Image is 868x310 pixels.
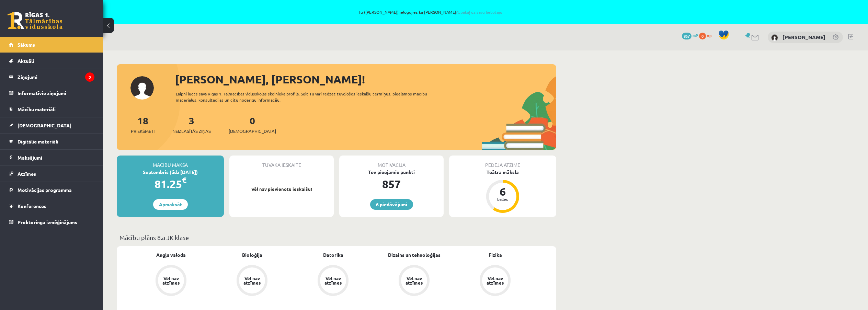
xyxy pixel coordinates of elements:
span: Proktoringa izmēģinājums [18,219,77,225]
span: Digitālie materiāli [18,138,58,145]
span: Neizlasītās ziņas [172,128,211,135]
span: 0 [699,33,706,39]
div: 81.25 [117,176,224,192]
span: Priekšmeti [131,128,155,135]
span: € [182,175,186,185]
img: Elizabete Kaupere [771,34,778,41]
span: Atzīmes [18,171,36,177]
p: Vēl nav pievienotu ieskaišu! [233,186,330,193]
a: Bioloģija [242,251,262,259]
div: Laipni lūgts savā Rīgas 1. Tālmācības vidusskolas skolnieka profilā. Šeit Tu vari redzēt tuvojošo... [176,91,439,103]
a: Vēl nav atzīmes [130,265,212,297]
span: Konferences [18,203,46,209]
div: 857 [339,176,444,192]
div: balles [492,197,513,201]
a: Apmaksāt [153,199,188,210]
a: Vēl nav atzīmes [212,265,293,297]
a: 6 piedāvājumi [370,199,413,210]
div: Vēl nav atzīmes [242,276,262,285]
span: [DEMOGRAPHIC_DATA] [18,122,71,128]
a: Vēl nav atzīmes [293,265,374,297]
a: 3Neizlasītās ziņas [172,114,211,135]
div: 6 [492,186,513,197]
a: Datorika [323,251,343,259]
a: 0 xp [699,33,715,38]
a: Vēl nav atzīmes [374,265,455,297]
a: Digitālie materiāli [9,134,94,149]
a: [DEMOGRAPHIC_DATA] [9,117,94,133]
span: Motivācijas programma [18,187,72,193]
a: Mācību materiāli [9,101,94,117]
span: Mācību materiāli [18,106,56,112]
span: 857 [682,33,692,39]
div: Vēl nav atzīmes [404,276,424,285]
a: Motivācijas programma [9,182,94,198]
span: mP [693,33,698,38]
div: Teātra māksla [449,169,556,176]
a: Fizika [489,251,502,259]
span: Sākums [18,42,35,48]
a: Ziņojumi3 [9,69,94,85]
div: Pēdējā atzīme [449,156,556,169]
a: Angļu valoda [156,251,186,259]
a: Aktuāli [9,53,94,69]
a: Proktoringa izmēģinājums [9,214,94,230]
div: Tuvākā ieskaite [229,156,334,169]
a: Vēl nav atzīmes [455,265,536,297]
a: 0[DEMOGRAPHIC_DATA] [229,114,276,135]
legend: Ziņojumi [18,69,94,85]
legend: Informatīvie ziņojumi [18,85,94,101]
a: Informatīvie ziņojumi [9,85,94,101]
a: 857 mP [682,33,698,38]
a: Rīgas 1. Tālmācības vidusskola [8,12,62,29]
a: Dizains un tehnoloģijas [388,251,441,259]
div: Mācību maksa [117,156,224,169]
div: Vēl nav atzīmes [323,276,343,285]
div: Septembris (līdz [DATE]) [117,169,224,176]
div: [PERSON_NAME], [PERSON_NAME]! [175,71,556,88]
div: Tev pieejamie punkti [339,169,444,176]
a: Konferences [9,198,94,214]
i: 3 [85,72,94,82]
span: [DEMOGRAPHIC_DATA] [229,128,276,135]
div: Vēl nav atzīmes [161,276,181,285]
a: Atzīmes [9,166,94,182]
legend: Maksājumi [18,150,94,165]
a: Teātra māksla 6 balles [449,169,556,214]
p: Mācību plāns 8.a JK klase [119,233,553,242]
a: 18Priekšmeti [131,114,155,135]
span: Aktuāli [18,58,34,64]
a: Sākums [9,37,94,53]
a: Atpakaļ uz savu lietotāju [456,9,502,15]
div: Motivācija [339,156,444,169]
a: [PERSON_NAME] [783,34,825,41]
span: xp [707,33,711,38]
span: Tu ([PERSON_NAME]) ielogojies kā [PERSON_NAME] [79,10,781,14]
a: Maksājumi [9,150,94,165]
div: Vēl nav atzīmes [486,276,505,285]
